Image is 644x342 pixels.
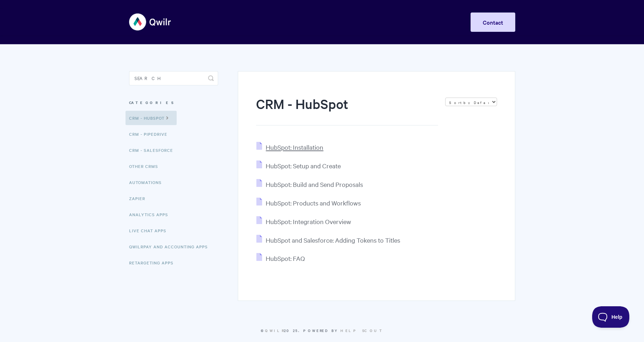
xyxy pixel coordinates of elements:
span: HubSpot: Integration Overview [266,217,351,225]
h3: Categories [129,96,218,109]
a: CRM - Salesforce [129,143,178,157]
a: HubSpot: FAQ [256,254,305,262]
h1: CRM - HubSpot [256,95,438,125]
a: HubSpot: Installation [256,143,323,151]
span: HubSpot: Setup and Create [266,162,341,170]
a: Contact [471,13,515,32]
span: HubSpot: Build and Send Proposals [266,180,363,188]
a: Retargeting Apps [129,256,179,270]
a: Help Scout [340,328,384,333]
a: CRM - Pipedrive [129,127,173,141]
iframe: Toggle Customer Support [592,306,630,328]
a: Other CRMs [129,159,163,173]
select: Page reloads on selection [445,98,497,106]
span: Powered by [303,328,384,333]
a: HubSpot: Setup and Create [256,162,341,170]
a: QwilrPay and Accounting Apps [129,239,213,254]
input: Search [129,71,218,85]
a: Live Chat Apps [129,223,172,238]
a: HubSpot: Build and Send Proposals [256,180,363,188]
span: HubSpot: FAQ [266,254,305,262]
p: © 2025. [129,327,515,334]
a: HubSpot: Integration Overview [256,217,351,225]
a: Analytics Apps [129,207,173,222]
a: HubSpot and Salesforce: Adding Tokens to Titles [256,236,400,244]
span: HubSpot: Installation [266,143,323,151]
span: HubSpot and Salesforce: Adding Tokens to Titles [266,236,400,244]
img: Qwilr Help Center [129,9,172,35]
a: Automations [129,175,167,189]
a: CRM - HubSpot [126,111,177,125]
a: Zapier [129,191,151,205]
a: Qwilr [265,328,284,333]
a: HubSpot: Products and Workflows [256,199,361,207]
span: HubSpot: Products and Workflows [266,199,361,207]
